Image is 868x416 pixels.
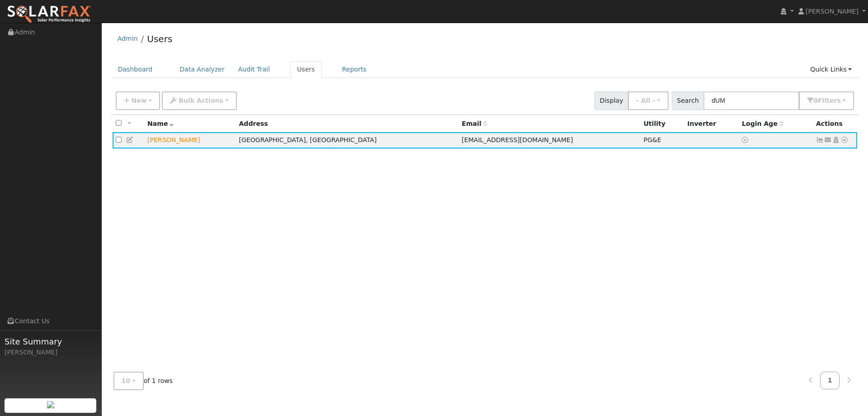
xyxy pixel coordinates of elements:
span: Filter [818,97,841,104]
a: Other actions [840,135,849,145]
input: Search [703,91,799,110]
button: 0Filters [799,91,854,110]
a: Show Graph [816,136,824,143]
a: Edit User [126,136,134,143]
img: retrieve [47,401,54,408]
a: Quick Links [803,61,859,78]
a: Reports [335,61,373,78]
span: New [131,97,146,104]
span: Display [594,91,628,110]
button: 10 [113,372,144,390]
span: Days since last login [742,120,783,127]
td: Lead [144,132,236,149]
a: Audit Trail [231,61,277,78]
span: s [837,97,840,104]
div: Address [239,119,455,129]
a: Data Analyzer [173,61,231,78]
button: New [116,91,160,110]
div: Inverter [687,119,736,129]
a: Admin [118,35,138,42]
a: Login As [832,136,840,143]
a: kevinkaer@comcast.net [824,135,832,145]
span: [PERSON_NAME] [806,8,859,15]
div: [PERSON_NAME] [5,348,97,357]
a: Users [147,33,172,44]
a: Users [290,61,322,78]
img: SolarFax [7,5,92,24]
span: [EMAIL_ADDRESS][DOMAIN_NAME] [462,136,573,143]
a: 1 [820,372,840,389]
span: PG&E [643,136,661,143]
a: Dashboard [111,61,160,78]
button: Bulk Actions [162,91,236,110]
span: 10 [122,377,131,384]
span: Search [672,91,704,110]
span: Site Summary [5,335,97,348]
a: No login access [742,136,750,143]
div: Utility [643,119,681,129]
span: of 1 rows [113,372,173,390]
span: Email [462,120,487,127]
td: [GEOGRAPHIC_DATA], [GEOGRAPHIC_DATA] [236,132,458,149]
button: - All - [628,91,669,110]
span: Bulk Actions [179,97,223,104]
div: Actions [816,119,854,129]
span: Name [147,120,174,127]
